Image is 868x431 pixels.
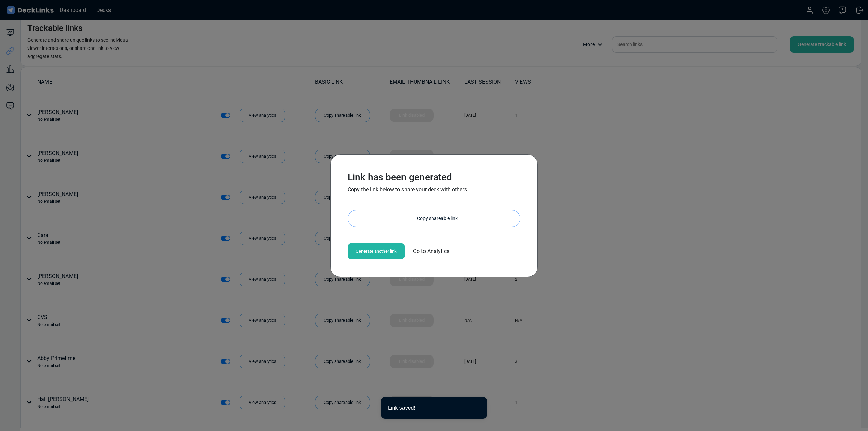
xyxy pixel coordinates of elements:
div: Copy shareable link [355,210,520,227]
div: Generate another link [348,243,405,259]
h3: Link has been generated [348,172,520,183]
span: Go to Analytics [413,247,449,255]
span: Copy the link below to share your deck with others [348,186,467,193]
button: close [476,404,480,411]
div: Link saved! [388,404,476,412]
